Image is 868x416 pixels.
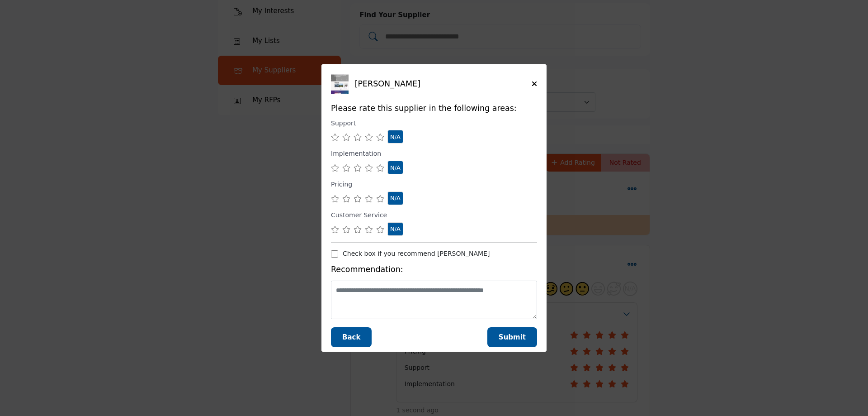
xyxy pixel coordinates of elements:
[331,120,356,127] h6: Support
[390,134,401,140] span: N/A
[342,333,360,341] span: Back
[331,265,537,274] h5: Recommendation:
[390,164,401,171] span: N/A
[355,79,532,89] h5: [PERSON_NAME]
[331,181,352,188] h6: Pricing
[343,249,490,258] label: Check box if you recommend [PERSON_NAME]
[331,104,537,113] h5: Please rate this supplier in the following areas:
[390,195,401,201] span: N/A
[390,225,401,232] span: N/A
[532,79,537,89] button: Close
[487,327,537,348] button: Submit
[499,333,526,341] span: Submit
[331,150,381,158] h6: Implementation
[331,211,387,219] h6: Customer Service
[331,74,351,94] img: Grant Thornton Logo
[331,327,372,348] button: Back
